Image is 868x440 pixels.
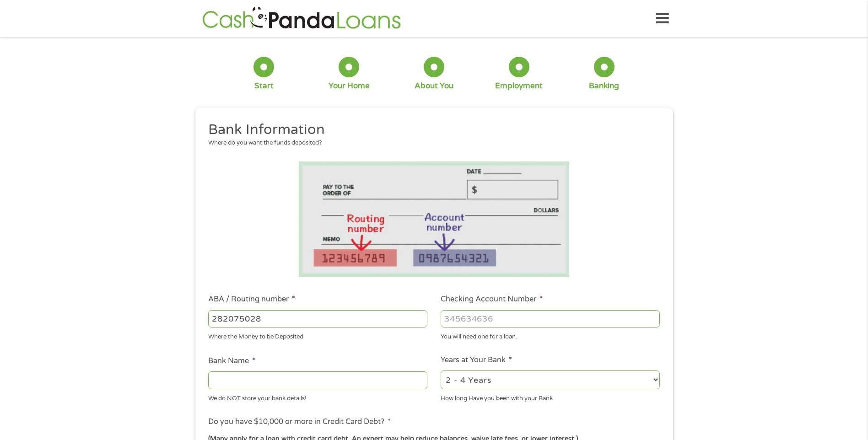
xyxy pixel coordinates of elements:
[208,356,255,366] label: Bank Name
[208,139,653,148] div: Where do you want the funds deposited?
[208,295,295,304] label: ABA / Routing number
[208,310,427,327] input: 263177916
[208,391,427,403] div: We do NOT store your bank details!
[199,5,404,32] img: GetLoanNow Logo
[441,355,512,365] label: Years at Your Bank
[589,81,619,91] div: Banking
[208,417,391,427] label: Do you have $10,000 or more in Credit Card Debt?
[208,121,653,139] h2: Bank Information
[329,81,370,91] div: Your Home
[299,161,570,277] img: Routing number location
[415,81,453,91] div: About You
[441,391,660,403] div: How long Have you been with your Bank
[495,81,543,91] div: Employment
[254,81,274,91] div: Start
[441,329,660,342] div: You will need one for a loan.
[208,329,427,342] div: Where the Money to be Deposited
[441,310,660,327] input: 345634636
[441,295,543,304] label: Checking Account Number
